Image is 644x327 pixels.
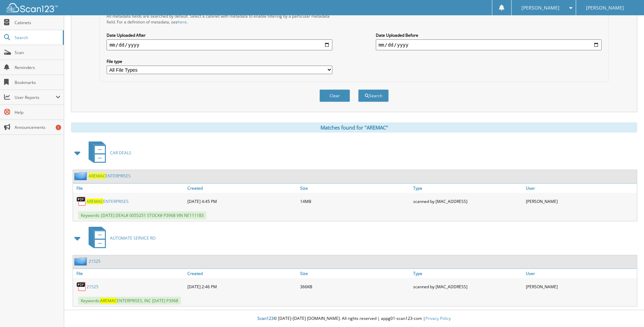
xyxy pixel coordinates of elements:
[71,122,637,133] div: Matches found for "AREMAC"
[85,225,155,252] a: AUTOMATE SERVICE RO
[411,280,524,293] div: scanned by [MAC_ADDRESS]
[78,297,181,305] span: Keywords: ENTERPRISES, INC [DATE] P3968
[411,184,524,193] a: Type
[76,196,87,206] img: PDF.png
[73,184,186,193] a: File
[56,125,61,130] div: 1
[74,172,89,180] img: folder2.png
[110,150,131,156] span: CAR DEALS
[107,58,332,64] label: File type
[178,19,187,25] a: here
[186,269,298,278] a: Created
[74,257,89,265] img: folder2.png
[524,184,637,193] a: User
[15,124,60,130] span: Announcements
[107,13,332,25] div: All metadata fields are searched by default. Select a cabinet with metadata to enable filtering b...
[7,3,58,12] img: scan123-logo-white.svg
[257,315,274,321] span: Scan123
[15,80,60,85] span: Bookmarks
[524,280,637,293] div: [PERSON_NAME]
[586,6,624,10] span: [PERSON_NAME]
[358,89,389,102] button: Search
[186,194,298,208] div: [DATE] 4:45 PM
[425,315,451,321] a: Privacy Policy
[521,6,559,10] span: [PERSON_NAME]
[64,310,644,327] div: © [DATE]-[DATE] [DOMAIN_NAME]. All rights reserved | appg01-scan123-com |
[15,109,60,115] span: Help
[15,65,60,70] span: Reminders
[78,211,206,219] span: Keywords: [DATE] DEAL# 0055251 STOCK# P3968 VIN NE111183
[100,298,117,304] span: AREMAC
[298,269,411,278] a: Size
[87,199,129,204] a: AREMACENTERPRISES
[76,281,87,292] img: PDF.png
[73,269,186,278] a: File
[411,194,524,208] div: scanned by [MAC_ADDRESS]
[107,32,332,38] label: Date Uploaded After
[110,235,155,241] span: AUTOMATE SERVICE RO
[411,269,524,278] a: Type
[524,194,637,208] div: [PERSON_NAME]
[298,184,411,193] a: Size
[87,284,98,290] a: 21525
[376,32,602,38] label: Date Uploaded Before
[15,35,59,40] span: Search
[107,39,332,50] input: start
[87,199,103,204] span: AREMAC
[15,20,60,25] span: Cabinets
[298,194,411,208] div: 14MB
[186,280,298,293] div: [DATE] 2:46 PM
[89,258,100,264] a: 21525
[89,173,105,179] span: AREMAC
[298,280,411,293] div: 366KB
[186,184,298,193] a: Created
[15,50,60,55] span: Scan
[524,269,637,278] a: User
[15,94,56,100] span: User Reports
[89,173,131,179] a: AREMACENTERPRISES
[85,139,131,166] a: CAR DEALS
[376,39,602,50] input: end
[610,294,644,327] iframe: Chat Widget
[319,89,350,102] button: Clear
